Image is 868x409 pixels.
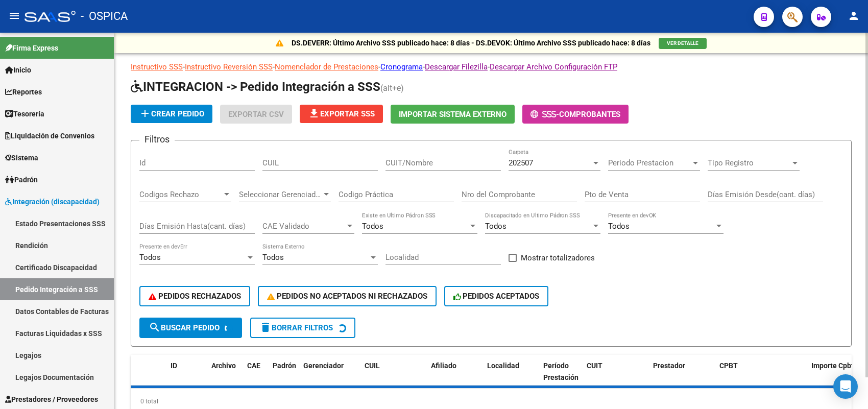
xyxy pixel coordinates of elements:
span: Periodo Prestacion [608,158,691,167]
span: Liquidación de Convenios [5,130,94,141]
button: -Comprobantes [522,105,629,124]
span: Importar Sistema Externo [399,110,507,119]
mat-icon: delete [259,321,272,333]
datatable-header-cell: Período Prestación [539,355,583,400]
span: CUIL [365,362,380,370]
a: Instructivo SSS [131,62,183,71]
span: Archivo [211,362,236,370]
span: CUIT [587,362,602,370]
mat-icon: person [848,10,860,22]
datatable-header-cell: Archivo [207,355,243,400]
span: Integración (discapacidad) [5,196,100,207]
span: Codigos Rechazo [139,190,222,199]
datatable-header-cell: Afiliado [427,355,483,400]
span: Todos [362,222,383,231]
span: Prestadores / Proveedores [5,394,98,405]
span: CPBT [719,362,738,370]
a: Descargar Archivo Configuración FTP [490,62,617,71]
h3: Filtros [139,132,175,147]
button: Exportar CSV [220,105,292,124]
a: Instructivo Reversión SSS [185,62,273,71]
mat-icon: search [149,321,161,333]
datatable-header-cell: Importe Cpbt. [807,355,863,400]
span: Todos [608,222,630,231]
span: Todos [485,222,507,231]
button: Crear Pedido [131,105,212,123]
span: Reportes [5,86,42,98]
span: Localidad [487,362,519,370]
button: Importar Sistema Externo [391,105,515,124]
span: Crear Pedido [139,109,204,118]
span: Tesorería [5,108,44,119]
span: VER DETALLE [667,40,698,46]
a: Descargar Filezilla [425,62,488,71]
p: DS.DEVERR: Último Archivo SSS publicado hace: 8 días - DS.DEVOK: Último Archivo SSS publicado hac... [292,37,650,49]
mat-icon: file_download [308,107,320,119]
a: Cronograma [380,62,423,71]
span: Inicio [5,64,31,76]
a: Nomenclador de Prestaciones [275,62,378,71]
button: Exportar SSS [300,105,383,123]
span: PEDIDOS RECHAZADOS [149,292,241,301]
span: Seleccionar Gerenciador [239,190,322,199]
span: Mostrar totalizadores [521,252,595,264]
button: PEDIDOS ACEPTADOS [444,286,549,306]
button: VER DETALLE [659,38,707,49]
span: - [531,110,559,119]
span: Tipo Registro [708,158,790,167]
span: Firma Express [5,42,58,54]
span: PEDIDOS ACEPTADOS [453,292,540,301]
span: Exportar CSV [228,110,284,119]
div: Open Intercom Messenger [833,374,858,399]
span: Período Prestación [543,362,578,381]
span: Borrar Filtros [259,323,333,332]
span: Buscar Pedido [149,323,220,332]
mat-icon: menu [8,10,20,22]
span: Prestador [653,362,685,370]
span: Padrón [273,362,296,370]
span: Gerenciador [303,362,344,370]
button: PEDIDOS NO ACEPTADOS NI RECHAZADOS [258,286,437,306]
span: Todos [262,253,284,262]
span: Afiliado [431,362,456,370]
span: (alt+e) [380,83,404,93]
p: - - - - - [131,61,852,73]
span: Comprobantes [559,110,620,119]
datatable-header-cell: ID [166,355,207,400]
datatable-header-cell: Prestador [649,355,715,400]
datatable-header-cell: CPBT [715,355,807,400]
span: PEDIDOS NO ACEPTADOS NI RECHAZADOS [267,292,427,301]
span: Sistema [5,152,38,163]
span: Exportar SSS [308,109,375,118]
datatable-header-cell: CUIL [360,355,427,400]
datatable-header-cell: Padrón [269,355,299,400]
span: - OSPICA [81,5,128,28]
datatable-header-cell: CUIT [583,355,649,400]
span: INTEGRACION -> Pedido Integración a SSS [131,80,380,94]
span: Todos [139,253,161,262]
span: ID [171,362,177,370]
span: CAE [247,362,260,370]
datatable-header-cell: Gerenciador [299,355,360,400]
datatable-header-cell: Localidad [483,355,539,400]
datatable-header-cell: CAE [243,355,269,400]
button: Buscar Pedido [139,318,242,338]
span: 202507 [509,158,533,167]
span: Importe Cpbt. [811,362,856,370]
span: CAE Validado [262,222,345,231]
span: Padrón [5,174,38,185]
mat-icon: add [139,107,151,119]
button: Borrar Filtros [250,318,355,338]
button: PEDIDOS RECHAZADOS [139,286,250,306]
